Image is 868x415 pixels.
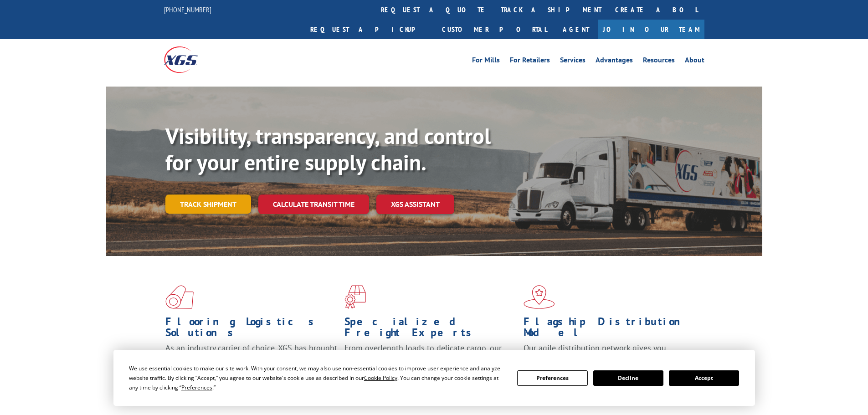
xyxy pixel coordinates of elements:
[472,56,500,67] a: For Mills
[165,122,491,176] b: Visibility, transparency, and control for your entire supply chain.
[524,316,696,343] h1: Flagship Distribution Model
[258,195,369,214] a: Calculate transit time
[303,20,435,39] a: Request a pickup
[181,384,212,391] span: Preferences
[344,316,517,343] h1: Specialized Freight Experts
[129,364,506,392] div: We use essential cookies to make our site work. With your consent, we may also use non-essential ...
[598,20,704,39] a: Join Our Team
[165,343,337,375] span: As an industry carrier of choice, XGS has brought innovation and dedication to flooring logistics...
[165,285,194,309] img: xgs-icon-total-supply-chain-intelligence-red
[165,195,251,214] a: Track shipment
[554,20,598,39] a: Agent
[643,56,675,67] a: Resources
[435,20,554,39] a: Customer Portal
[165,316,338,343] h1: Flooring Logistics Solutions
[560,56,586,67] a: Services
[364,374,397,382] span: Cookie Policy
[164,5,211,14] a: [PHONE_NUMBER]
[596,56,633,67] a: Advantages
[510,56,550,67] a: For Retailers
[593,370,663,386] button: Decline
[517,370,587,386] button: Preferences
[344,285,366,309] img: xgs-icon-focused-on-flooring-red
[669,370,739,386] button: Accept
[113,350,755,406] div: Cookie Consent Prompt
[524,343,691,364] span: Our agile distribution network gives you nationwide inventory management on demand.
[376,195,454,214] a: XGS ASSISTANT
[685,56,704,67] a: About
[344,343,517,383] p: From overlength loads to delicate cargo, our experienced staff knows the best way to move your fr...
[524,285,555,309] img: xgs-icon-flagship-distribution-model-red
